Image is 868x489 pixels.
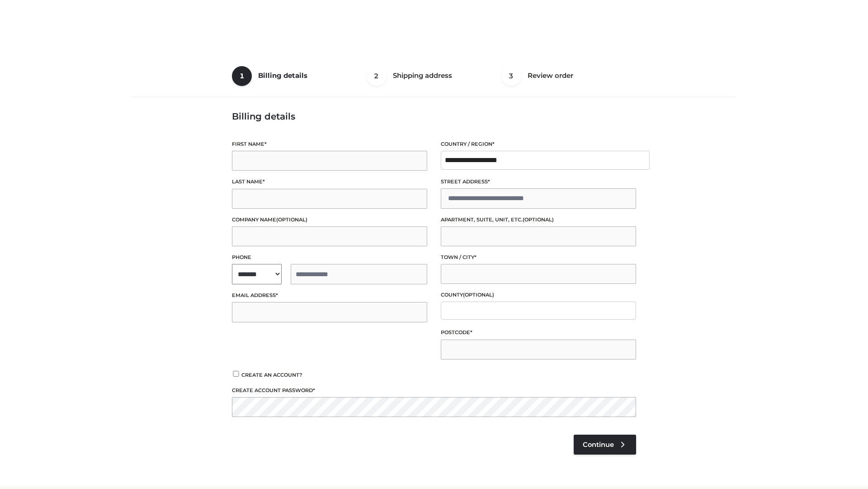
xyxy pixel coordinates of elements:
span: (optional) [276,216,307,223]
span: Shipping address [393,71,452,80]
label: Create account password [232,386,636,395]
span: 2 [367,66,387,86]
label: Street address [441,177,636,186]
span: (optional) [463,292,494,298]
h3: Billing details [232,111,636,122]
span: Billing details [258,71,307,80]
span: (optional) [523,216,554,223]
label: Phone [232,253,427,262]
span: 1 [232,66,252,86]
label: Company name [232,216,427,224]
label: Town / City [441,253,636,262]
span: Continue [583,441,614,449]
label: Last name [232,177,427,186]
span: 3 [501,66,521,86]
label: County [441,291,636,299]
span: Review order [528,71,573,80]
label: Country / Region [441,140,636,149]
label: Email address [232,291,427,300]
span: Create an account? [241,372,302,378]
a: Continue [574,435,636,455]
input: Create an account? [232,371,240,377]
label: First name [232,140,427,149]
label: Apartment, suite, unit, etc. [441,216,636,224]
label: Postcode [441,328,636,337]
